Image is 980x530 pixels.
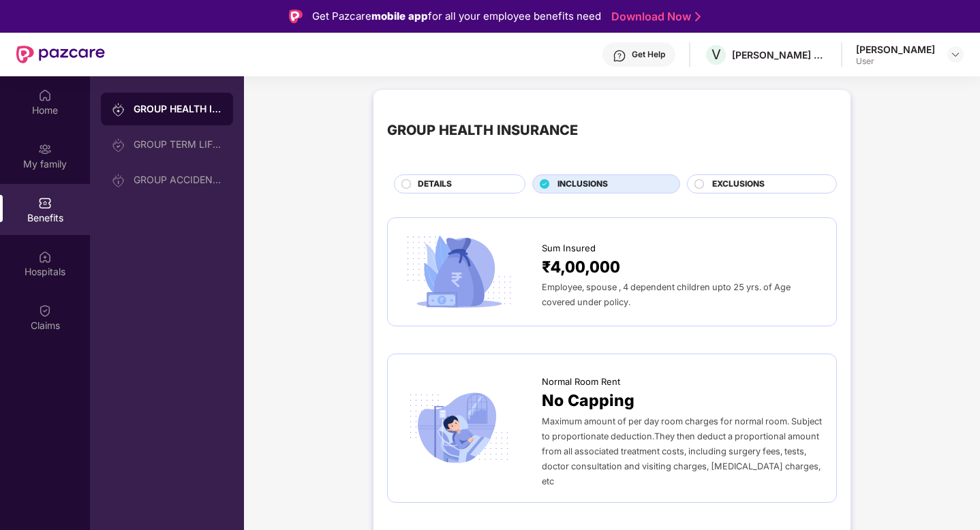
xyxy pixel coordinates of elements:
img: svg+xml;base64,PHN2ZyBpZD0iSG9zcGl0YWxzIiB4bWxucz0iaHR0cDovL3d3dy53My5vcmcvMjAwMC9zdmciIHdpZHRoPS... [38,250,52,264]
img: svg+xml;base64,PHN2ZyBpZD0iRHJvcGRvd24tMzJ4MzIiIHhtbG5zPSJodHRwOi8vd3d3LnczLm9yZy8yMDAwL3N2ZyIgd2... [950,49,961,60]
span: INCLUSIONS [557,178,608,191]
strong: mobile app [371,10,428,22]
img: icon [401,388,517,469]
img: Logo [289,10,303,23]
span: DETAILS [418,178,452,191]
div: Get Pazcare for all your employee benefits need [312,8,601,25]
img: New Pazcare Logo [16,46,105,63]
img: svg+xml;base64,PHN2ZyBpZD0iQmVuZWZpdHMiIHhtbG5zPSJodHRwOi8vd3d3LnczLm9yZy8yMDAwL3N2ZyIgd2lkdGg9Ij... [38,196,52,210]
div: GROUP HEALTH INSURANCE [134,102,222,116]
div: GROUP HEALTH INSURANCE [387,120,578,141]
span: Sum Insured [542,241,596,255]
span: Maximum amount of per day room charges for normal room. Subject to proportionate deduction.They t... [542,416,822,486]
img: svg+xml;base64,PHN2ZyB3aWR0aD0iMjAiIGhlaWdodD0iMjAiIHZpZXdCb3g9IjAgMCAyMCAyMCIgZmlsbD0ibm9uZSIgeG... [38,142,52,156]
span: No Capping [542,388,634,413]
img: icon [401,232,517,312]
img: svg+xml;base64,PHN2ZyBpZD0iQ2xhaW0iIHhtbG5zPSJodHRwOi8vd3d3LnczLm9yZy8yMDAwL3N2ZyIgd2lkdGg9IjIwIi... [38,304,52,317]
div: Get Help [632,49,665,60]
img: svg+xml;base64,PHN2ZyBpZD0iSG9tZSIgeG1sbnM9Imh0dHA6Ly93d3cudzMub3JnLzIwMDAvc3ZnIiB3aWR0aD0iMjAiIG... [38,89,52,102]
div: User [856,56,935,67]
div: [PERSON_NAME] SERVICES INDIA PVT LTD [732,48,827,61]
span: Employee, spouse , 4 dependent children upto 25 yrs. of Age covered under policy. [542,282,791,307]
span: V [711,46,721,63]
img: svg+xml;base64,PHN2ZyB3aWR0aD0iMjAiIGhlaWdodD0iMjAiIHZpZXdCb3g9IjAgMCAyMCAyMCIgZmlsbD0ibm9uZSIgeG... [112,174,125,187]
div: GROUP TERM LIFE INSURANCE [134,139,222,150]
div: GROUP ACCIDENTAL INSURANCE [134,174,222,185]
div: [PERSON_NAME] [856,43,935,56]
span: EXCLUSIONS [712,178,765,191]
img: svg+xml;base64,PHN2ZyB3aWR0aD0iMjAiIGhlaWdodD0iMjAiIHZpZXdCb3g9IjAgMCAyMCAyMCIgZmlsbD0ibm9uZSIgeG... [112,103,125,116]
img: svg+xml;base64,PHN2ZyBpZD0iSGVscC0zMngzMiIgeG1sbnM9Imh0dHA6Ly93d3cudzMub3JnLzIwMDAvc3ZnIiB3aWR0aD... [613,49,626,63]
span: Normal Room Rent [542,375,620,388]
img: Stroke [695,10,701,24]
span: ₹4,00,000 [542,255,620,279]
a: Download Now [611,10,696,24]
img: svg+xml;base64,PHN2ZyB3aWR0aD0iMjAiIGhlaWdodD0iMjAiIHZpZXdCb3g9IjAgMCAyMCAyMCIgZmlsbD0ibm9uZSIgeG... [112,138,125,152]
